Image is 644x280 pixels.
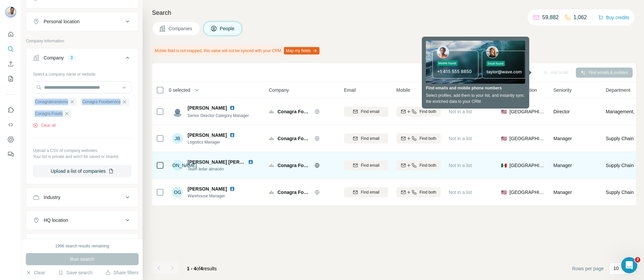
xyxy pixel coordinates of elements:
span: Find email [361,109,379,115]
iframe: Intercom live chat [621,257,637,273]
span: Find email [361,189,379,195]
button: My lists [5,73,16,85]
span: 2 [635,257,640,263]
span: Warehouse Manager [188,193,243,199]
button: Find email [344,160,388,170]
span: Conagra Foodservice [278,162,311,169]
span: Personal location [501,87,537,93]
button: Find email [344,187,388,197]
span: Senior Director Category Manager [188,113,249,118]
span: Not in a list [449,190,472,195]
div: HQ location [44,217,68,224]
span: Seniority [553,87,572,93]
span: Find both [419,189,436,195]
span: Lists [449,87,458,93]
p: 1,062 [574,13,587,22]
p: 59,882 [542,13,559,22]
span: Team ledar almacén [188,166,261,172]
span: Not in a list [449,163,472,168]
button: Clear all [33,122,56,128]
button: Company3 [26,50,138,69]
button: Enrich CSV [5,58,16,70]
button: HQ location [26,212,138,228]
button: Feedback [5,148,16,160]
span: Rows per page [572,265,604,272]
span: Not in a list [449,109,472,114]
span: [GEOGRAPHIC_DATA] [509,162,545,169]
img: LinkedIn logo [230,186,235,192]
div: Mobile field is not mapped, this value will not be synced with your CRM [152,45,321,56]
p: Upload a CSV of company websites. [33,148,132,154]
img: Avatar [5,7,16,17]
span: Manager [553,190,572,195]
button: Find both [396,133,441,144]
span: [GEOGRAPHIC_DATA] [509,189,545,196]
span: results [187,266,217,271]
button: Find both [396,107,441,117]
button: Use Surfe API [5,119,16,131]
button: Quick start [5,28,16,40]
span: 4 [200,266,203,271]
span: 🇲🇽 [501,162,507,169]
span: Email [344,87,356,93]
img: Avatar [172,106,183,117]
p: Company information [26,38,139,44]
span: Find both [419,109,436,115]
img: Logo of Conagra Foodservice [269,109,274,114]
span: [GEOGRAPHIC_DATA] [509,108,545,115]
span: 1 - 4 [187,266,196,271]
span: Find email [361,162,379,168]
span: Director [553,109,570,114]
div: Industry [44,194,60,201]
img: Logo of Conagra Foodservice [269,136,274,141]
button: Save search [58,269,92,276]
span: 🇺🇸 [501,135,507,142]
button: Find both [396,187,441,197]
button: Personal location [26,13,138,30]
span: [PERSON_NAME] [188,105,227,111]
span: Supply Chain [606,189,634,196]
span: 🇺🇸 [501,189,507,196]
span: People [220,25,235,32]
button: Use Surfe on LinkedIn [5,104,16,116]
div: [PERSON_NAME] [172,160,183,171]
button: Map my fields [284,47,319,54]
button: Share filters [105,269,139,276]
span: Conagra Foodservice [278,135,311,142]
div: 3 [68,55,76,61]
button: Industry [26,189,138,205]
img: LinkedIn logo [230,132,235,138]
div: Personal location [44,18,80,25]
div: Company [44,54,64,61]
img: Logo of Conagra Foodservice [269,190,274,195]
button: Buy credits [598,13,629,22]
div: JB [172,133,183,144]
span: Department [606,87,630,93]
span: Supply Chain [606,162,634,169]
span: Find both [419,162,436,168]
button: Search [5,43,16,55]
span: [PERSON_NAME] [188,132,227,138]
p: Your list is private and won't be saved or shared. [33,154,132,160]
span: Conagra Foodservice [278,108,311,115]
button: Find both [396,160,441,170]
span: 🇺🇸 [501,108,507,115]
span: [GEOGRAPHIC_DATA] [509,135,545,142]
span: Manager [553,163,572,168]
span: Manager [553,136,572,141]
span: Company [269,87,289,93]
span: Find email [361,135,379,142]
span: 0 selected [169,87,190,93]
img: LinkedIn logo [230,105,235,111]
img: LinkedIn logo [248,159,253,165]
button: Clear [26,269,45,276]
img: Logo of Conagra Foodservice [269,163,274,168]
span: Find both [419,135,436,142]
button: Find email [344,107,388,117]
div: Select a company name or website [33,69,132,77]
span: [PERSON_NAME] [188,186,227,192]
button: Dashboard [5,133,16,146]
span: Conagrabrandsmx [35,99,68,105]
p: 10 [613,265,619,272]
span: Conagra Foodservice [82,99,121,105]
